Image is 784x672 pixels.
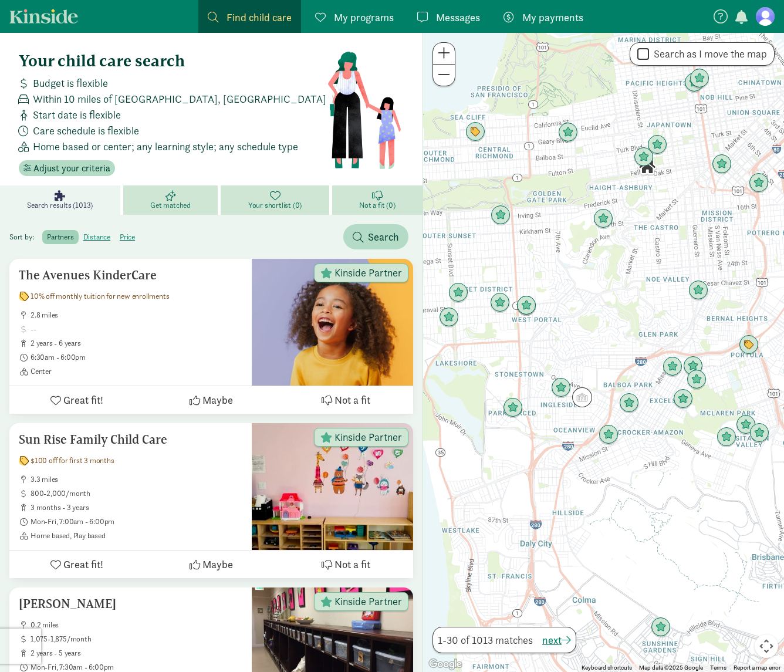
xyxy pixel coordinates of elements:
span: Mon-Fri, 7:00am - 6:00pm [31,517,242,526]
span: Messages [436,9,480,25]
span: 0.2 miles [31,620,242,630]
button: Adjust your criteria [19,160,115,177]
div: Click to see details [647,135,667,155]
div: Click to see details [634,147,654,167]
div: Click to see details [749,423,769,443]
button: Keyboard shortcuts [582,664,632,672]
span: Search results (1013) [27,201,93,210]
span: Map data ©2025 Google [639,664,703,671]
h4: Your child care search [19,52,327,70]
a: Kinside [9,9,78,23]
span: 800-2,000/month [31,489,242,498]
span: Get matched [150,201,191,210]
span: Start date is flexible [33,107,121,123]
div: Click to see details [688,281,708,300]
span: Adjust your criteria [33,161,110,175]
span: Not a fit [334,556,370,572]
div: Click to see details [687,370,707,390]
span: Your shortlist (0) [248,201,302,210]
span: My programs [334,9,394,25]
img: Google [426,657,465,672]
span: Not a fit [334,392,370,408]
label: Search as I move the map [649,47,767,61]
div: Click to see details [712,154,732,174]
span: Within 10 miles of [GEOGRAPHIC_DATA], [GEOGRAPHIC_DATA] [33,91,326,107]
button: Not a fit [279,551,413,578]
div: Click to see details [599,425,619,445]
h5: [PERSON_NAME] [19,597,242,611]
span: 2 years - 5 years [31,649,242,658]
div: Click to see details [739,335,759,355]
div: Click to see details [551,378,571,398]
span: Home based, Play based [31,531,242,541]
label: price [115,230,140,244]
span: Kinside Partner [334,268,402,278]
div: Click to see details [490,293,510,313]
button: Search [343,224,408,249]
span: 2.8 miles [31,310,242,320]
a: Get matched [123,185,221,215]
button: Map camera controls [755,634,778,658]
button: next [542,632,571,648]
a: Report a map error [734,664,780,671]
button: Great fit! [9,551,144,578]
span: 6:30am - 6:00pm [31,353,242,362]
span: Mon-Fri, 7:30am - 6:00pm [31,663,242,672]
a: Your shortlist (0) [221,185,332,215]
span: 10% off monthly tuition for new enrollments [31,292,169,301]
span: Sort by: [9,232,40,242]
span: Home based or center; any learning style; any schedule type [33,139,298,154]
div: Click to see details [717,427,736,447]
span: Kinside Partner [334,432,402,443]
div: Click to see details [448,283,468,303]
div: Click to see details [439,308,459,327]
h5: The Avenues KinderCare [19,268,242,282]
div: Click to see details [516,296,536,316]
div: Click to see details [651,617,671,637]
span: Maybe [202,556,233,572]
button: Maybe [144,551,278,578]
div: Click to see details [637,157,657,177]
div: Click to see details [619,393,639,413]
span: 1-30 of 1013 matches [438,632,533,648]
span: My payments [522,9,583,25]
div: Click to see details [690,69,709,89]
div: Click to see details [683,356,703,376]
span: Find child care [227,9,292,25]
span: Budget is flexible [33,75,108,91]
div: Click to see details [491,205,511,225]
div: Click to see details [593,209,613,229]
span: 1,075-1,875/month [31,634,242,644]
div: Click to see details [684,73,704,93]
span: 3 months - 3 years [31,503,242,512]
button: Great fit! [9,386,144,414]
div: Click to see details [673,389,693,409]
div: Click to see details [465,122,485,142]
span: Great fit! [63,556,103,572]
span: Great fit! [63,392,103,408]
span: 3.3 miles [31,475,242,484]
a: Open this area in Google Maps (opens a new window) [426,657,465,672]
span: Not a fit (0) [359,201,395,210]
button: Maybe [144,386,278,414]
span: 2 years - 6 years [31,339,242,348]
div: Click to see details [558,123,578,143]
h5: Sun Rise Family Child Care [19,433,242,447]
label: partners [42,230,78,244]
div: Click to see details [663,357,682,377]
span: Search [368,229,399,245]
button: Not a fit [279,386,413,414]
span: Kinside Partner [334,596,402,607]
a: Terms [710,664,726,671]
span: $100 off for first 3 months [31,456,114,465]
div: Click to see details [736,415,756,435]
span: Center [31,367,242,376]
a: Not a fit (0) [332,185,423,215]
label: distance [79,230,115,244]
div: Click to see details [749,173,769,193]
div: Click to see details [503,398,523,418]
span: Maybe [202,392,233,408]
div: Click to see details [572,387,592,407]
span: Care schedule is flexible [33,123,139,139]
